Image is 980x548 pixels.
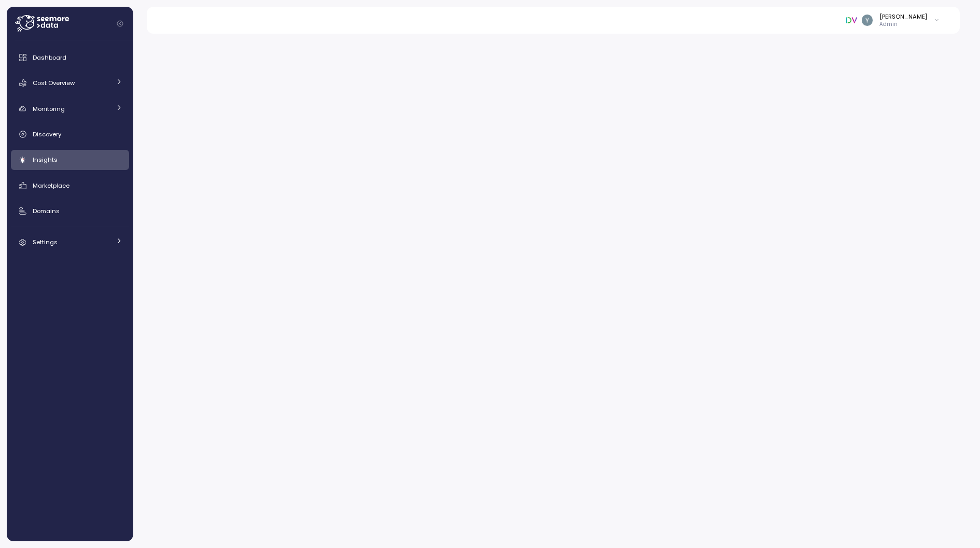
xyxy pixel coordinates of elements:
img: ACg8ocKvqwnLMA34EL5-0z6HW-15kcrLxT5Mmx2M21tMPLYJnykyAQ=s96-c [862,15,873,25]
span: Monitoring [33,105,65,113]
a: Monitoring [11,99,129,119]
a: Discovery [11,124,129,145]
a: Insights [11,150,129,171]
span: Domains [33,207,60,215]
div: [PERSON_NAME] [879,12,927,21]
span: Insights [33,156,58,164]
a: Settings [11,232,129,252]
img: 6791f8edfa6a2c9608b219b1.PNG [846,15,857,25]
a: Cost Overview [11,73,129,93]
button: Collapse navigation [114,20,127,27]
span: Settings [33,238,58,246]
span: Marketplace [33,181,69,190]
p: Admin [879,21,927,28]
a: Domains [11,201,129,221]
a: Marketplace [11,175,129,196]
a: Dashboard [11,47,129,68]
span: Dashboard [33,53,66,62]
span: Cost Overview [33,79,75,87]
span: Discovery [33,130,61,138]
